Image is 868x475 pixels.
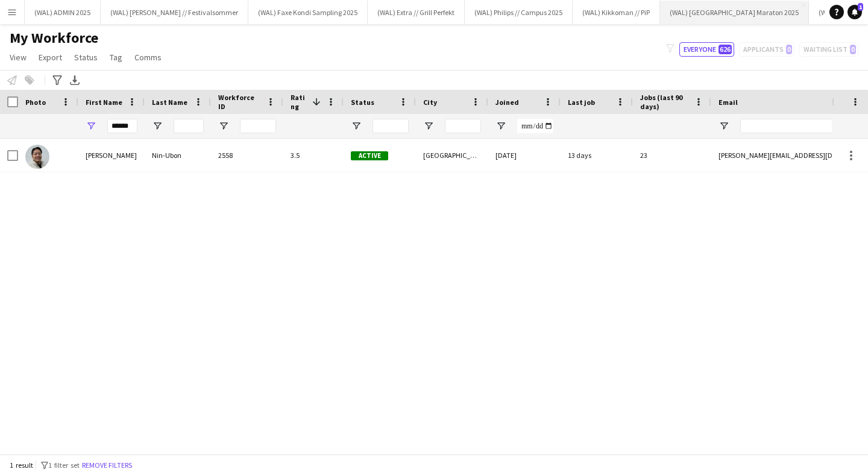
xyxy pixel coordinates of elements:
[291,93,307,111] span: Rating
[573,1,660,24] button: (WAL) Kikkoman // PiP
[68,73,82,87] app-action-btn: Export XLSX
[110,52,122,63] span: Tag
[25,145,49,169] img: Julius Nin-Ubon
[495,98,519,107] span: Joined
[858,3,863,11] span: 1
[5,49,31,65] a: View
[488,139,561,172] div: [DATE]
[465,1,573,24] button: (WAL) Philips // Campus 2025
[25,98,46,107] span: Photo
[80,459,134,472] button: Remove filters
[445,119,481,133] input: City Filter Input
[633,139,711,172] div: 23
[50,73,64,87] app-action-btn: Advanced filters
[78,139,145,172] div: [PERSON_NAME]
[218,121,229,131] button: Open Filter Menu
[679,42,734,57] button: Everyone626
[561,139,633,172] div: 13 days
[218,93,262,111] span: Workforce ID
[368,1,465,24] button: (WAL) Extra // Grill Perfekt
[86,121,96,131] button: Open Filter Menu
[174,119,204,133] input: Last Name Filter Input
[101,1,248,24] button: (WAL) [PERSON_NAME] // Festivalsommer
[39,52,62,63] span: Export
[10,52,27,63] span: View
[351,151,388,160] span: Active
[495,121,506,131] button: Open Filter Menu
[130,49,166,65] a: Comms
[351,121,362,131] button: Open Filter Menu
[517,119,553,133] input: Joined Filter Input
[107,119,137,133] input: First Name Filter Input
[48,461,80,470] span: 1 filter set
[640,93,690,111] span: Jobs (last 90 days)
[69,49,102,65] a: Status
[86,98,122,107] span: First Name
[34,49,67,65] a: Export
[660,1,809,24] button: (WAL) [GEOGRAPHIC_DATA] Maraton 2025
[74,52,98,63] span: Status
[25,1,101,24] button: (WAL) ADMIN 2025
[423,121,434,131] button: Open Filter Menu
[719,98,738,107] span: Email
[351,98,374,107] span: Status
[416,139,488,172] div: [GEOGRAPHIC_DATA]
[283,139,344,172] div: 3.5
[373,119,409,133] input: Status Filter Input
[134,52,162,63] span: Comms
[248,1,368,24] button: (WAL) Faxe Kondi Sampling 2025
[423,98,437,107] span: City
[105,49,127,65] a: Tag
[719,45,732,54] span: 626
[568,98,595,107] span: Last job
[719,121,729,131] button: Open Filter Menu
[145,139,211,172] div: Nin-Ubon
[152,121,163,131] button: Open Filter Menu
[211,139,283,172] div: 2558
[240,119,276,133] input: Workforce ID Filter Input
[10,29,98,47] span: My Workforce
[848,5,862,19] a: 1
[152,98,187,107] span: Last Name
